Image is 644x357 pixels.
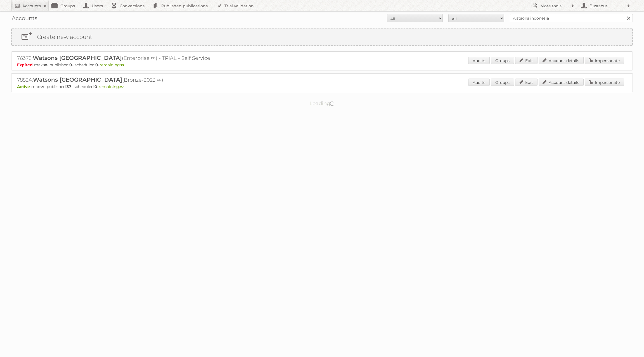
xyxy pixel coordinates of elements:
p: max: - published: - scheduled: - [17,84,627,89]
a: Groups [491,79,514,86]
strong: ∞ [43,62,47,67]
a: Audits [468,79,490,86]
p: Loading [292,98,352,109]
span: remaining: [99,84,124,89]
h2: 76376: (Enterprise ∞) - TRIAL - Self Service [17,55,213,62]
h2: More tools [541,3,569,9]
h2: 78524: (Bronze-2023 ∞) [17,76,213,84]
strong: 0 [95,62,98,67]
strong: 0 [94,84,97,89]
a: Create new account [12,29,632,45]
a: Audits [468,57,490,64]
a: Impersonate [585,79,624,86]
span: remaining: [100,62,124,67]
a: Edit [515,57,538,64]
strong: 0 [69,62,72,67]
strong: ∞ [121,62,124,67]
h2: Busranur [588,3,624,9]
a: Groups [491,57,514,64]
span: Watsons [GEOGRAPHIC_DATA] [33,76,122,83]
a: Account details [539,57,584,64]
a: Impersonate [585,57,624,64]
span: Watsons [GEOGRAPHIC_DATA] [33,55,122,61]
strong: ∞ [41,84,44,89]
p: max: - published: - scheduled: - [17,62,627,67]
h2: Accounts [22,3,41,9]
a: Account details [539,79,584,86]
span: Expired [17,62,34,67]
span: Active [17,84,31,89]
a: Edit [515,79,538,86]
strong: 37 [67,84,71,89]
strong: ∞ [120,84,124,89]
